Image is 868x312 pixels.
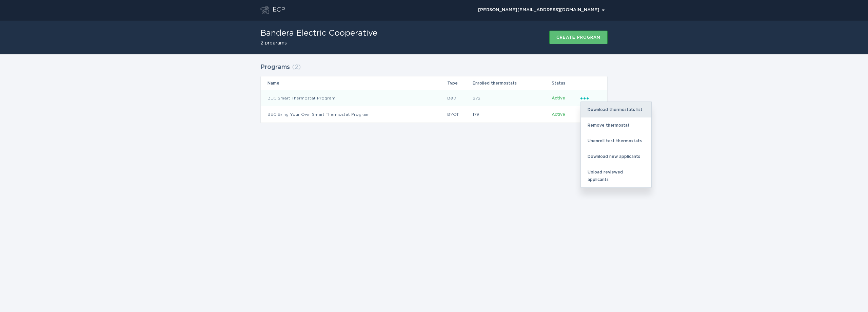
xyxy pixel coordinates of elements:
td: 179 [472,106,552,123]
tr: f33ceaee3fcb4cf7af107bc98b93423d [261,90,607,106]
div: Upload reviewed applicants [581,164,651,187]
div: [PERSON_NAME][EMAIL_ADDRESS][DOMAIN_NAME] [478,8,605,12]
button: Open user account details [475,5,608,15]
h2: 2 programs [260,41,377,45]
div: Download thermostats list [581,102,651,117]
button: Go to dashboard [260,6,269,14]
td: BEC Smart Thermostat Program [261,90,447,106]
div: Popover menu [475,5,608,15]
span: Active [552,96,565,100]
td: BYOT [447,106,472,123]
span: ( 2 ) [292,64,301,70]
th: Name [261,76,447,90]
div: Remove thermostat [581,117,651,133]
button: Create program [549,31,608,44]
th: Status [551,76,580,90]
td: BEC Bring Your Own Smart Thermostat Program [261,106,447,123]
div: Download new applicants [581,149,651,164]
div: ECP [273,6,285,14]
tr: Table Headers [261,76,607,90]
h1: Bandera Electric Cooperative [260,29,377,37]
td: 272 [472,90,552,106]
span: Active [552,112,565,116]
td: B&D [447,90,472,106]
h2: Programs [260,61,290,73]
div: Unenroll test thermostats [581,133,651,149]
tr: ae16546651324272bfc7927687d2fa4e [261,106,607,123]
th: Enrolled thermostats [472,76,552,90]
th: Type [447,76,472,90]
div: Create program [556,35,600,39]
